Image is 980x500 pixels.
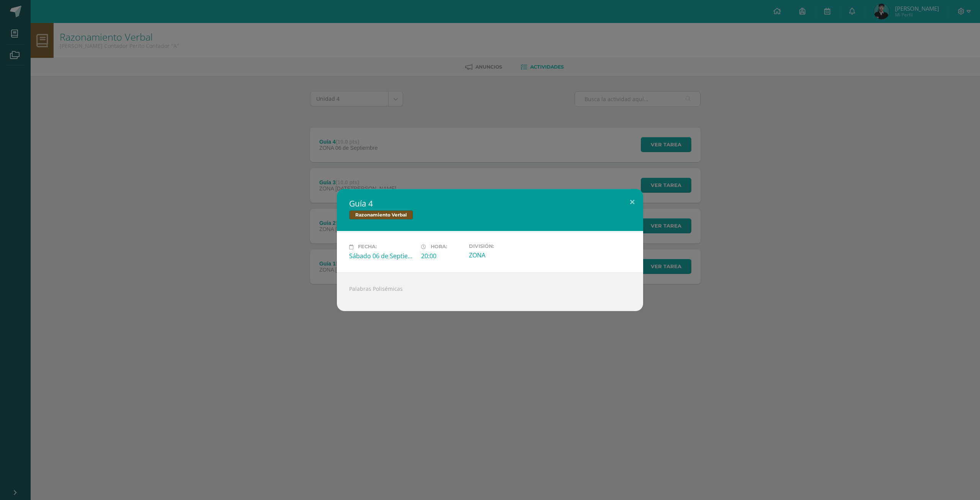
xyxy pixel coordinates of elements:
h2: Guía 4 [349,198,631,209]
label: División: [469,243,535,249]
button: Close (Esc) [621,189,643,215]
span: Fecha: [358,244,377,250]
div: Palabras Polisémicas [337,272,643,311]
div: Sábado 06 de Septiembre [349,252,415,260]
div: 20:00 [421,252,463,260]
span: Hora: [431,244,447,250]
span: Razonamiento Verbal [349,210,413,220]
div: ZONA [469,251,535,259]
